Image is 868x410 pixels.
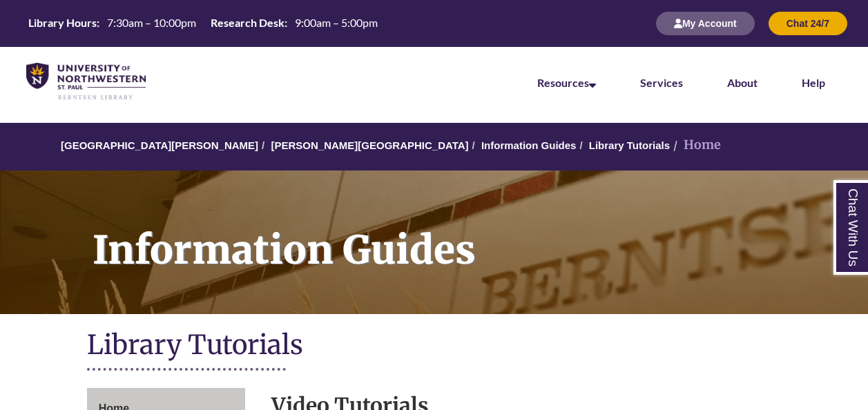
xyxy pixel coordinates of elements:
[23,15,383,30] table: Hours Today
[61,139,258,151] a: [GEOGRAPHIC_DATA][PERSON_NAME]
[295,16,378,29] span: 9:00am – 5:00pm
[77,170,868,296] h1: Information Guides
[656,12,755,35] button: My Account
[23,15,383,32] a: Hours Today
[769,12,847,35] button: Chat 24/7
[640,76,683,89] a: Services
[802,76,825,89] a: Help
[87,328,782,364] h1: Library Tutorials
[727,76,758,89] a: About
[23,15,102,30] th: Library Hours:
[537,76,596,89] a: Resources
[481,139,577,151] a: Information Guides
[107,16,196,29] span: 7:30am – 10:00pm
[589,139,670,151] a: Library Tutorials
[656,17,755,29] a: My Account
[769,17,847,29] a: Chat 24/7
[26,63,146,101] img: UNWSP Library Logo
[271,139,468,151] a: [PERSON_NAME][GEOGRAPHIC_DATA]
[205,15,289,30] th: Research Desk:
[670,135,721,155] li: Home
